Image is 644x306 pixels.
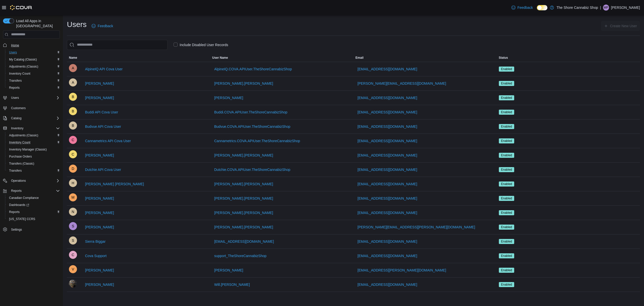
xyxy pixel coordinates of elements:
[499,181,514,187] span: Enabled
[72,265,74,273] span: V
[603,5,609,11] div: Matthew Pryor
[5,77,62,84] button: Transfers
[7,71,32,77] a: Inventory Count
[355,280,419,290] button: [EMAIL_ADDRESS][DOMAIN_NAME]
[72,208,74,216] span: N
[83,165,123,175] button: Dutchie API Cova User
[72,150,74,158] span: C
[9,133,38,137] span: Adjustments (Classic)
[85,268,114,273] span: [PERSON_NAME]
[9,140,30,144] span: Inventory Count
[7,56,39,63] a: My Catalog (Classic)
[69,78,77,86] div: Angela
[355,165,419,175] button: [EMAIL_ADDRESS][DOMAIN_NAME]
[355,56,364,60] span: Email
[7,85,60,91] span: Reports
[9,72,30,76] span: Inventory Count
[9,65,38,69] span: Adjustments (Classic)
[7,139,60,145] span: Inventory Count
[85,181,144,187] span: [PERSON_NAME] [PERSON_NAME]
[499,196,514,201] span: Enabled
[355,236,419,247] button: [EMAIL_ADDRESS][DOMAIN_NAME]
[5,63,62,70] button: Adjustments (Classic)
[501,225,512,229] span: Enabled
[85,210,114,215] span: [PERSON_NAME]
[11,96,19,100] span: Users
[537,5,547,10] input: Dark Mode
[69,179,77,187] div: Hudson
[72,107,74,115] span: B
[9,50,17,54] span: Users
[10,5,32,10] img: Cova
[72,251,74,259] span: C
[214,95,243,100] span: [PERSON_NAME]
[509,3,535,13] a: Feedback
[83,93,116,103] button: [PERSON_NAME]
[9,105,60,111] span: Customers
[499,167,514,172] span: Enabled
[98,23,113,28] span: Feedback
[501,139,512,143] span: Enabled
[9,105,28,111] a: Customers
[69,208,77,216] div: Nadine
[556,5,598,11] p: The Shore Cannabiz Shop
[212,56,228,60] span: User Name
[610,23,637,28] span: Create New User
[611,5,640,11] p: [PERSON_NAME]
[600,5,601,11] p: |
[501,153,512,158] span: Enabled
[9,162,34,166] span: Transfers (Classic)
[85,138,131,143] span: Cannametrics API Cova User
[7,49,60,55] span: Users
[5,56,62,63] button: My Catalog (Classic)
[9,125,60,131] span: Inventory
[212,265,245,275] button: [PERSON_NAME]
[212,222,275,232] button: [PERSON_NAME].[PERSON_NAME]
[357,196,417,201] span: [EMAIL_ADDRESS][DOMAIN_NAME]
[7,168,60,174] span: Transfers
[69,222,77,230] div: Sam
[69,136,77,144] div: Cannametrics
[69,193,77,201] div: Matthew
[357,239,417,244] span: [EMAIL_ADDRESS][DOMAIN_NAME]
[85,153,114,158] span: [PERSON_NAME]
[7,146,49,152] a: Inventory Manager (Classic)
[7,56,60,63] span: My Catalog (Classic)
[214,124,290,129] span: Budvue.COVA.APIUser.TheShoreCannabizShop
[1,94,62,101] button: Users
[501,124,512,129] span: Enabled
[214,210,273,215] span: [PERSON_NAME].[PERSON_NAME]
[357,81,446,86] span: [PERSON_NAME][EMAIL_ADDRESS][DOMAIN_NAME]
[212,136,302,146] button: Cannametrics.COVA.APIUser.TheShoreCannabizShop
[85,167,121,172] span: Dutchie API Cova User
[85,196,114,201] span: [PERSON_NAME]
[5,153,62,160] button: Purchase Orders
[499,138,514,143] span: Enabled
[69,107,77,115] div: Buddi
[9,147,47,151] span: Inventory Manager (Classic)
[11,106,26,110] span: Customers
[7,161,36,167] a: Transfers (Classic)
[7,209,22,215] a: Reports
[214,239,274,244] span: [EMAIL_ADDRESS][DOMAIN_NAME]
[1,115,62,122] button: Catalog
[9,178,60,184] span: Operations
[517,5,533,10] span: Feedback
[72,236,74,244] span: S
[212,121,292,132] button: Budvue.COVA.APIUser.TheShoreCannabizShop
[69,165,77,173] div: Dutchie
[357,253,417,258] span: [EMAIL_ADDRESS][DOMAIN_NAME]
[357,110,417,115] span: [EMAIL_ADDRESS][DOMAIN_NAME]
[85,253,107,258] span: Cova Support
[69,280,77,288] div: Will
[5,132,62,139] button: Adjustments (Classic)
[69,251,77,259] div: Cova
[357,225,475,230] span: [PERSON_NAME][EMAIL_ADDRESS][PERSON_NAME][DOMAIN_NAME]
[69,236,77,244] div: Sierra
[85,124,121,129] span: Budvue API Cova User
[7,216,60,222] span: Washington CCRS
[214,167,290,172] span: Dutchie.COVA.APIUser.TheShoreCannabizShop
[355,93,419,103] button: [EMAIL_ADDRESS][DOMAIN_NAME]
[85,81,114,86] span: [PERSON_NAME]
